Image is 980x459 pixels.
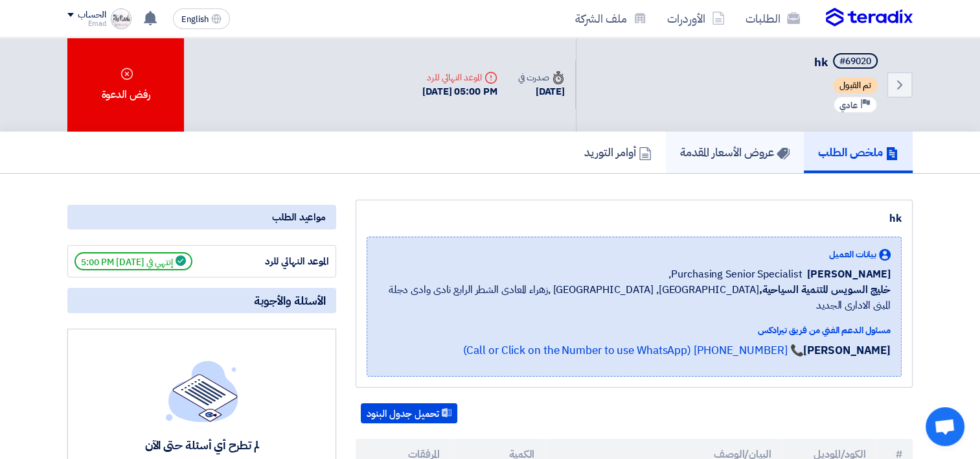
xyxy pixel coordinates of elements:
[804,132,913,173] a: ملخص الطلب
[839,99,858,112] span: عادي
[735,3,810,34] a: الطلبات
[668,266,802,282] span: Purchasing Senior Specialist,
[111,8,131,29] img: SmartSelectCamScanner_1740922999514.jpg
[814,53,880,71] h5: hk
[759,282,891,298] b: خليج السويس للتنمية السياحية,
[367,211,902,226] div: hk
[680,145,790,159] h5: عروض الأسعار المقدمة
[814,53,828,71] span: hk
[565,3,657,34] a: ملف الشركة
[78,10,106,21] div: الحساب
[657,3,735,34] a: الأوردرات
[826,8,913,27] img: Teradix logo
[173,8,230,29] button: English
[378,282,891,313] span: [GEOGRAPHIC_DATA], [GEOGRAPHIC_DATA] ,زهراء المعادى الشطر الرابع نادى وادى دجلة المبنى الادارى ال...
[92,438,312,453] div: لم تطرح أي أسئلة حتى الآن
[818,145,898,159] h5: ملخص الطلب
[422,84,497,99] div: [DATE] 05:00 PM
[254,293,326,308] span: الأسئلة والأجوبة
[518,71,565,84] div: صدرت في
[361,403,457,424] button: تحميل جدول البنود
[181,15,209,24] span: English
[67,20,106,27] div: Emad
[67,205,336,230] div: مواعيد الطلب
[666,132,804,173] a: عروض الأسعار المقدمة
[829,248,876,261] span: بيانات العميل
[570,132,666,173] a: أوامر التوريد
[839,57,871,66] div: #69020
[807,266,891,282] span: [PERSON_NAME]
[584,145,652,159] h5: أوامر التوريد
[166,360,238,421] img: empty_state_list.svg
[462,342,803,359] a: 📞 [PHONE_NUMBER] (Call or Click on the Number to use WhatsApp)
[232,254,329,269] div: الموعد النهائي للرد
[378,324,891,337] div: مسئول الدعم الفني من فريق تيرادكس
[518,84,565,99] div: [DATE]
[422,71,497,84] div: الموعد النهائي للرد
[926,407,964,446] div: Open chat
[74,252,192,270] span: إنتهي في [DATE] 5:00 PM
[67,38,184,132] div: رفض الدعوة
[833,78,878,93] span: تم القبول
[803,342,891,359] strong: [PERSON_NAME]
